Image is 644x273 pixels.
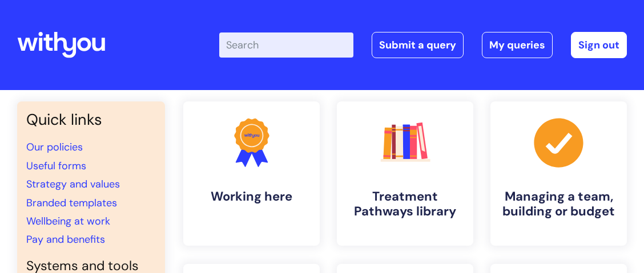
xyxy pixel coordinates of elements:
[26,196,117,210] a: Branded templates
[337,101,473,246] a: Treatment Pathways library
[26,140,83,154] a: Our policies
[490,101,627,246] a: Managing a team, building or budget
[571,32,627,58] a: Sign out
[219,32,353,58] input: Search
[219,32,627,58] div: | -
[26,214,110,228] a: Wellbeing at work
[346,189,464,219] h4: Treatment Pathways library
[192,189,311,204] h4: Working here
[26,233,105,246] a: Pay and benefits
[482,32,553,58] a: My queries
[372,32,464,58] a: Submit a query
[500,189,618,219] h4: Managing a team, building or budget
[26,159,86,173] a: Useful forms
[26,111,156,129] h3: Quick links
[26,177,120,191] a: Strategy and values
[183,101,320,246] a: Working here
